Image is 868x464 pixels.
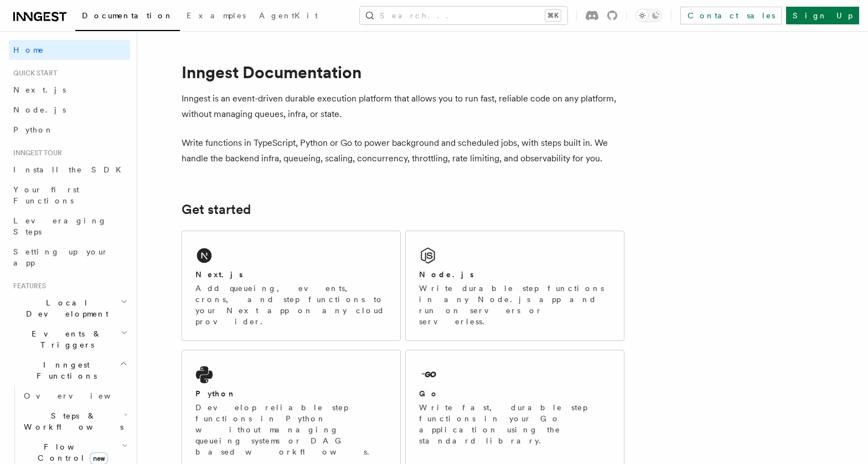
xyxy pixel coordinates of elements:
[360,7,567,24] button: Search...⌘K
[182,202,251,217] a: Get started
[182,231,401,341] a: Next.jsAdd queueing, events, crons, and step functions to your Next app on any cloud provider.
[9,359,120,381] span: Inngest Functions
[419,269,474,280] h2: Node.js
[9,69,57,78] span: Quick start
[82,11,173,20] span: Documentation
[9,40,130,60] a: Home
[9,242,130,273] a: Setting up your app
[545,10,561,21] kbd: ⌘K
[786,7,859,24] a: Sign Up
[75,3,180,31] a: Documentation
[19,386,130,406] a: Overview
[419,283,611,327] p: Write durable step functions in any Node.js app and run on servers or serverless.
[195,283,387,327] p: Add queueing, events, crons, and step functions to your Next app on any cloud provider.
[635,9,662,22] button: Toggle dark mode
[9,80,130,100] a: Next.js
[13,105,66,114] span: Node.js
[9,355,130,386] button: Inngest Functions
[180,3,252,30] a: Examples
[9,282,46,290] span: Features
[182,91,624,122] p: Inngest is an event-driven durable execution platform that allows you to run fast, reliable code ...
[182,62,624,82] h1: Inngest Documentation
[9,180,130,211] a: Your first Functions
[13,185,79,205] span: Your first Functions
[187,11,246,20] span: Examples
[24,391,138,400] span: Overview
[195,269,243,280] h2: Next.js
[680,7,782,24] a: Contact sales
[19,441,122,463] span: Flow Control
[19,406,130,437] button: Steps & Workflows
[9,324,130,355] button: Events & Triggers
[13,85,66,94] span: Next.js
[259,11,318,20] span: AgentKit
[195,402,387,457] p: Develop reliable step functions in Python without managing queueing systems or DAG based workflows.
[9,149,62,157] span: Inngest tour
[13,216,107,236] span: Leveraging Steps
[9,297,121,319] span: Local Development
[252,3,324,30] a: AgentKit
[9,293,130,324] button: Local Development
[19,410,123,432] span: Steps & Workflows
[419,402,611,446] p: Write fast, durable step functions in your Go application using the standard library.
[13,247,108,267] span: Setting up your app
[195,388,236,399] h2: Python
[419,388,439,399] h2: Go
[13,44,44,55] span: Home
[13,125,54,134] span: Python
[9,160,130,180] a: Install the SDK
[13,165,128,174] span: Install the SDK
[9,211,130,242] a: Leveraging Steps
[9,100,130,120] a: Node.js
[405,231,624,341] a: Node.jsWrite durable step functions in any Node.js app and run on servers or serverless.
[9,328,121,350] span: Events & Triggers
[182,135,624,166] p: Write functions in TypeScript, Python or Go to power background and scheduled jobs, with steps bu...
[9,120,130,140] a: Python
